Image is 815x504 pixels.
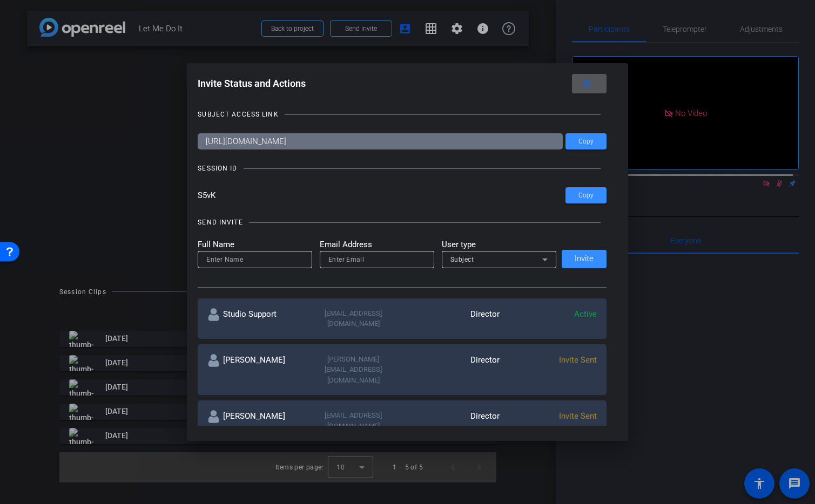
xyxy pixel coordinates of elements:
[207,354,305,386] div: [PERSON_NAME]
[198,163,607,174] openreel-title-line: SESSION ID
[198,217,243,228] div: SEND INVITE
[565,187,607,203] button: Copy
[305,308,402,329] div: [EMAIL_ADDRESS][DOMAIN_NAME]
[207,308,305,329] div: Studio Support
[578,138,594,146] span: Copy
[559,355,597,365] span: Invite Sent
[198,74,607,93] div: Invite Status and Actions
[580,77,594,91] mat-icon: close
[402,410,500,431] div: Director
[207,410,305,431] div: [PERSON_NAME]
[442,239,556,251] mat-label: User type
[328,253,426,266] input: Enter Email
[198,109,278,120] div: SUBJECT ACCESS LINK
[305,410,402,431] div: [EMAIL_ADDRESS][DOMAIN_NAME]
[198,163,237,174] div: SESSION ID
[305,354,402,386] div: [PERSON_NAME][EMAIL_ADDRESS][DOMAIN_NAME]
[198,109,607,120] openreel-title-line: SUBJECT ACCESS LINK
[578,192,594,200] span: Copy
[574,309,597,319] span: Active
[565,133,607,149] button: Copy
[198,239,312,251] mat-label: Full Name
[320,239,434,251] mat-label: Email Address
[402,308,500,329] div: Director
[559,411,597,421] span: Invite Sent
[198,217,607,228] openreel-title-line: SEND INVITE
[206,253,304,266] input: Enter Name
[402,354,500,386] div: Director
[450,256,474,263] span: Subject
